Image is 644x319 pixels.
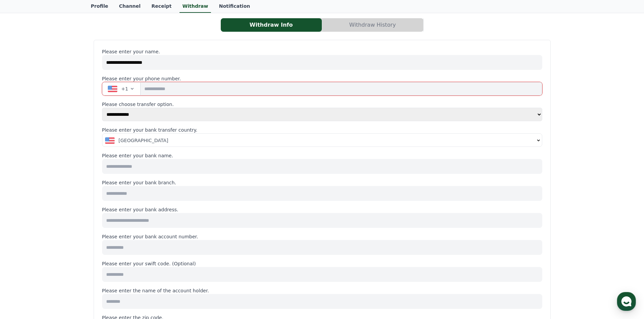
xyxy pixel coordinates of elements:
[17,224,29,230] span: Home
[102,48,542,55] p: Please enter your name.
[56,224,76,230] span: Messages
[221,18,322,32] button: Withdraw Info
[102,127,542,133] p: Please enter your bank transfer country.
[102,75,542,82] p: Please enter your phone number.
[102,287,542,294] p: Please enter the name of the account holder.
[221,18,322,32] a: Withdraw Info
[100,224,117,230] span: Settings
[102,152,542,159] p: Please enter your bank name.
[2,214,45,231] a: Home
[102,206,542,213] p: Please enter your bank address.
[322,18,423,32] button: Withdraw History
[102,179,542,186] p: Please enter your bank branch.
[121,85,128,92] span: +1
[45,214,87,231] a: Messages
[87,214,130,231] a: Settings
[119,137,168,144] span: [GEOGRAPHIC_DATA]
[102,101,542,108] p: Please choose transfer option.
[102,260,542,267] p: Please enter your swift code. (Optional)
[102,233,542,240] p: Please enter your bank account number.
